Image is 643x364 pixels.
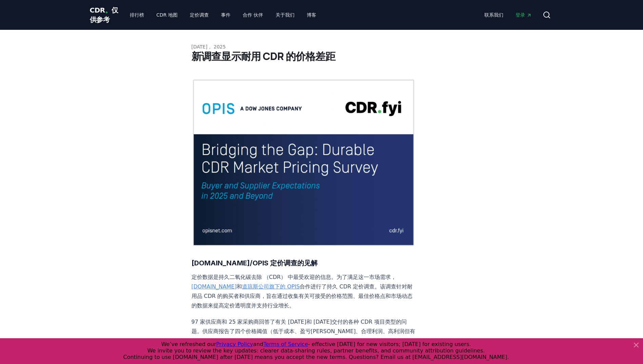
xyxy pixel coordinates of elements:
[192,50,452,62] h1: 新调查显示耐用 CDR 的价格差距
[242,283,300,290] a: 道琼斯公司旗下的 OPIS
[510,9,537,21] a: 登录
[90,5,119,24] a: CDR。仅供参考
[192,283,237,290] a: [DOMAIN_NAME]
[270,9,300,21] a: 关于我们
[90,6,118,24] span: CDR 仅供参考
[192,43,452,50] p: [DATE]， 2025
[237,9,268,21] a: 合作 伙伴
[192,272,416,310] p: 定价数据是持久二氧化碳去除 （CDR） 中最受欢迎的信息。为了满足这一市场需求， 和 合作进行了持久 CDR 定价调查。该调查针对耐用品 CDR 的购买者和供应商，旨在通过收集有关可接受的价格范...
[301,9,322,21] a: 博客
[516,12,525,18] font: 登录
[192,259,318,267] strong: [DOMAIN_NAME]/OPIS 定价调查的见解
[124,9,149,21] a: 排行榜
[479,9,509,21] a: 联系我们
[105,6,112,14] span: 。
[151,9,183,21] a: CDR 地图
[479,9,537,21] nav: 主要
[124,9,321,21] nav: 主要
[216,9,236,21] a: 事件
[192,79,416,247] img: 博客文章图片
[184,9,214,21] a: 定价调查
